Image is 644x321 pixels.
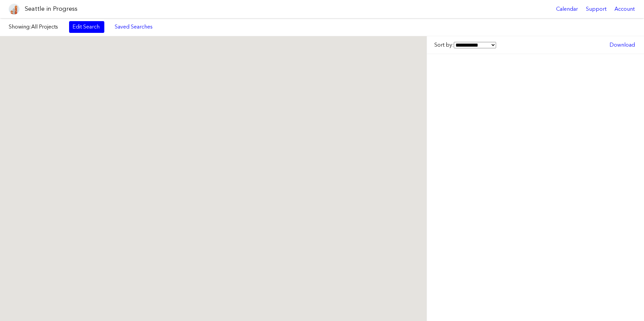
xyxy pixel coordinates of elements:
[434,41,496,49] label: Sort by:
[111,21,156,33] a: Saved Searches
[606,39,638,51] a: Download
[25,5,77,13] h1: Seattle in Progress
[454,42,496,48] select: Sort by:
[9,23,62,31] label: Showing:
[69,21,104,33] a: Edit Search
[31,23,58,30] span: All Projects
[9,4,19,14] img: favicon-96x96.png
